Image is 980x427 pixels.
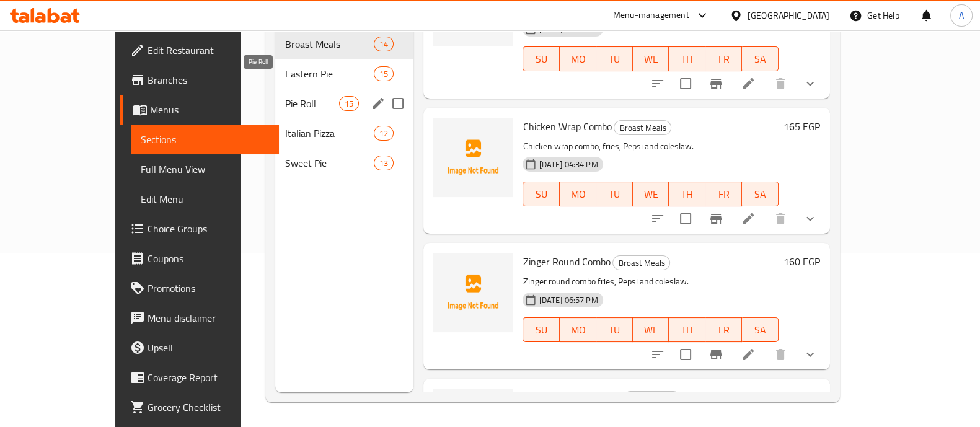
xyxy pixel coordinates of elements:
button: show more [795,340,825,369]
span: Eastern Pie [285,66,374,81]
button: MO [560,46,596,71]
span: [DATE] 06:57 PM [534,294,603,306]
span: [DATE] 04:34 PM [534,159,603,170]
span: Promotions [148,281,269,296]
span: Broast Meals [285,37,374,51]
button: TU [596,46,633,71]
span: Coverage Report [148,370,269,385]
span: Zinger Supreme Combo [523,388,620,407]
button: SA [742,317,779,342]
span: Sweet Pie [285,156,374,170]
span: MO [565,321,591,339]
span: Zinger Round Combo [523,252,610,271]
span: Menus [150,102,269,117]
span: TU [601,185,628,203]
a: Edit menu item [741,211,756,226]
button: Branch-specific-item [701,340,731,369]
span: TH [674,321,700,339]
svg: Show Choices [803,76,818,91]
button: delete [766,204,795,234]
span: SU [528,50,555,68]
button: SU [523,317,560,342]
a: Coupons [120,244,279,273]
span: Select to update [673,341,699,368]
span: FR [710,321,737,339]
a: Edit menu item [741,347,756,362]
button: Branch-specific-item [701,69,731,99]
button: show more [795,204,825,234]
span: 15 [374,68,393,80]
a: Menu disclaimer [120,303,279,333]
nav: Menu sections [275,24,414,183]
span: TH [674,50,700,68]
button: FR [705,46,742,71]
div: [GEOGRAPHIC_DATA] [748,9,829,22]
span: WE [638,321,664,339]
div: Sweet Pie13 [275,148,414,178]
a: Edit menu item [741,76,756,91]
span: SA [747,321,774,339]
button: delete [766,340,795,369]
span: 14 [374,38,393,50]
span: Branches [148,73,269,87]
button: show more [795,69,825,99]
span: Sections [141,132,269,147]
div: Menu-management [613,8,689,23]
span: Italian Pizza [285,126,374,141]
span: TH [674,185,700,203]
h6: 160 EGP [784,253,820,270]
button: TU [596,317,633,342]
button: MO [560,317,596,342]
span: SA [747,50,774,68]
div: Italian Pizza12 [275,118,414,148]
button: delete [766,69,795,99]
div: Broast Meals14 [275,29,414,59]
span: MO [565,50,591,68]
a: Coverage Report [120,363,279,392]
span: 13 [374,157,393,169]
span: FR [710,50,737,68]
button: TH [669,317,705,342]
span: Choice Groups [148,221,269,236]
button: WE [633,46,669,71]
img: Chicken Wrap Combo [433,118,513,197]
a: Upsell [120,333,279,363]
span: Full Menu View [141,162,269,177]
button: TH [669,182,705,206]
span: Pie Roll [285,96,339,111]
span: FR [710,185,737,203]
a: Choice Groups [120,214,279,244]
a: Branches [120,65,279,95]
button: TH [669,46,705,71]
a: Menus [120,95,279,125]
div: items [374,156,394,170]
a: Sections [131,125,279,154]
span: TU [601,50,628,68]
div: Eastern Pie15 [275,59,414,89]
p: Chicken wrap combo, fries, Pepsi and coleslaw. [523,139,778,154]
h6: 200 EGP [784,389,820,406]
button: sort-choices [643,204,673,234]
div: Pie Roll15edit [275,89,414,118]
span: Upsell [148,340,269,355]
span: SA [747,185,774,203]
div: Broast Meals [612,255,670,270]
button: MO [560,182,596,206]
span: 15 [340,98,358,110]
a: Promotions [120,273,279,303]
span: SU [528,185,555,203]
span: Broast Meals [614,121,671,135]
span: TU [601,321,628,339]
button: Branch-specific-item [701,204,731,234]
button: FR [705,317,742,342]
button: sort-choices [643,340,673,369]
a: Edit Restaurant [120,35,279,65]
div: items [374,126,394,141]
button: SA [742,182,779,206]
span: Coupons [148,251,269,266]
button: SU [523,46,560,71]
